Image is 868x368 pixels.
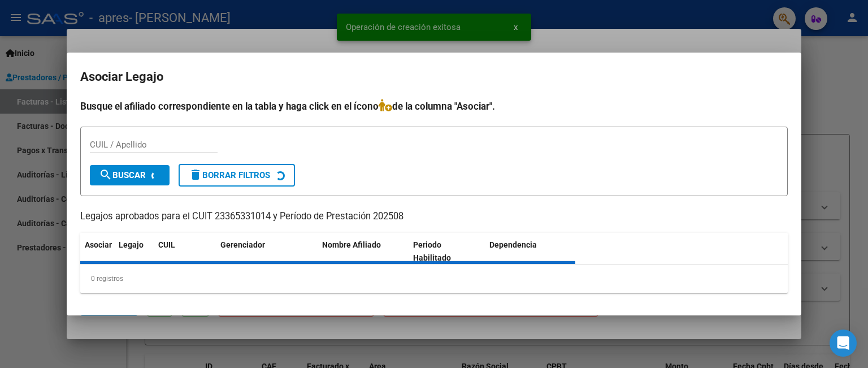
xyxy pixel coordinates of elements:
datatable-header-cell: Dependencia [485,233,576,270]
datatable-header-cell: Nombre Afiliado [318,233,409,270]
datatable-header-cell: CUIL [154,233,216,270]
h4: Busque el afiliado correspondiente en la tabla y haga click en el ícono de la columna "Asociar". [80,99,788,114]
span: Dependencia [489,240,537,249]
mat-icon: search [99,168,112,181]
div: 0 registros [80,265,788,293]
datatable-header-cell: Periodo Habilitado [409,233,485,270]
span: Gerenciador [220,240,265,249]
span: Nombre Afiliado [322,240,381,249]
button: Buscar [90,165,170,185]
div: Open Intercom Messenger [830,330,857,357]
button: Borrar Filtros [179,164,295,187]
span: Legajo [119,240,144,249]
span: Periodo Habilitado [413,240,451,262]
span: CUIL [158,240,175,249]
datatable-header-cell: Gerenciador [216,233,318,270]
span: Asociar [85,240,112,249]
p: Legajos aprobados para el CUIT 23365331014 y Período de Prestación 202508 [80,210,788,224]
datatable-header-cell: Legajo [114,233,154,270]
mat-icon: delete [189,168,202,181]
span: Borrar Filtros [189,170,270,180]
h2: Asociar Legajo [80,66,788,88]
datatable-header-cell: Asociar [80,233,114,270]
span: Buscar [99,170,146,180]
